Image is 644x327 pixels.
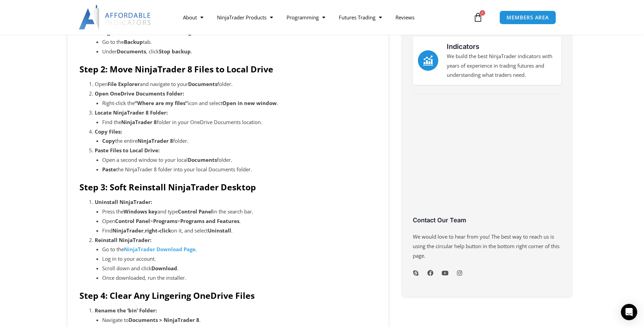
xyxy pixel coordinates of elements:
strong: Control Panel [115,218,150,224]
strong: Uninstall NinjaTrader: [95,199,152,205]
li: Open > > . [102,217,376,226]
strong: Documents [188,156,217,163]
span: MEMBERS AREA [507,15,549,20]
div: Open Intercom Messenger [621,304,637,320]
a: NinjaTrader Download Page [124,246,196,253]
strong: Uninstall [208,227,231,234]
strong: right-click [145,227,171,234]
a: Indicators [447,42,479,51]
li: the entire folder. [102,136,376,146]
a: Reviews [389,10,421,25]
a: NinjaTrader Products [210,10,280,25]
p: We would love to hear from you! The best way to reach us is using the circular help button in the... [413,232,561,261]
strong: Windows key [124,208,158,215]
strong: Open OneDrive Documents Folder: [95,90,184,97]
a: Futures Trading [332,10,389,25]
a: About [176,10,210,25]
strong: File Explorer [108,81,140,87]
li: Right-click the icon and select . [102,99,376,108]
li: Once downloaded, run the installer. [102,273,376,283]
a: 0 [463,7,493,27]
a: MEMBERS AREA [499,11,556,24]
strong: Rename the ‘bin’ Folder: [95,307,157,314]
strong: Paste Files to Local Drive: [95,147,160,154]
li: Press the and type in the search bar. [102,207,376,217]
strong: Paste [102,166,116,173]
h3: Contact Our Team [413,216,561,224]
strong: “Where are my files” [135,100,188,106]
strong: Download [151,265,177,272]
strong: Copy [102,137,115,144]
strong: Open in new window [222,100,277,106]
strong: Step 2: Move NinjaTrader 8 Files to Local Drive [79,63,273,75]
nav: Menu [176,10,472,25]
li: Open a second window to your local folder. [102,155,376,165]
p: We build the best NinjaTrader indicators with years of experience in trading futures and understa... [447,52,556,80]
a: Indicators [418,50,438,71]
img: LogoAI | Affordable Indicators – NinjaTrader [79,5,152,30]
li: Navigate to . [102,315,376,325]
strong: Documents > NinjaTrader 8 [129,316,199,323]
li: Under , click . [102,47,376,56]
iframe: Customer reviews powered by Trustpilot [413,102,561,221]
li: Log in to your account. [102,254,376,264]
li: Open and navigate to your folder. [95,80,376,89]
strong: Programs and Features [180,218,239,224]
strong: Documents [188,81,217,87]
strong: Step 3: Soft Reinstall NinjaTrader Desktop [79,181,256,193]
span: 0 [480,10,485,16]
strong: Programs [153,218,177,224]
li: Find , on it, and select . [102,226,376,236]
strong: Copy Files: [95,128,122,135]
strong: Step 4: Clear Any Lingering OneDrive Files [79,290,255,301]
li: the NinjaTrader 8 folder into your local Documents folder. [102,165,376,174]
a: Programming [280,10,332,25]
strong: NinjaTrader 8 [137,137,173,144]
li: Go to the tab. [102,37,376,47]
strong: Locate NinjaTrader 8 Folder: [95,109,168,116]
strong: NinjaTrader [112,227,144,234]
li: Find the folder in your OneDrive Documents location. [102,118,376,127]
li: Go to the . [102,245,376,254]
strong: NinjaTrader 8 [121,119,157,125]
strong: Backup [124,38,143,45]
strong: Stop backup [159,48,191,55]
strong: Control Panel [178,208,213,215]
strong: Documents [117,48,146,55]
li: Scroll down and click . [102,264,376,273]
strong: Reinstall NinjaTrader: [95,237,151,243]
